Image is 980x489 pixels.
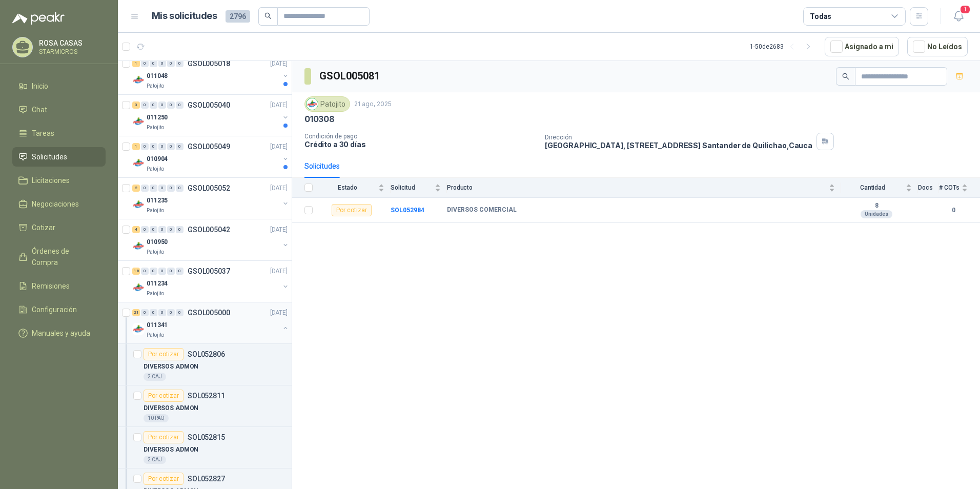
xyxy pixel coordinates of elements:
span: Manuales y ayuda [32,328,90,339]
p: SOL052806 [188,351,225,358]
p: SOL052827 [188,475,225,482]
a: 1 0 0 0 0 0 GSOL005018[DATE] Company Logo011048Patojito [132,57,290,90]
div: 1 - 50 de 2683 [750,38,816,55]
p: ROSA CASAS [39,39,103,47]
p: Patojito [147,82,164,90]
span: Tareas [32,128,54,139]
p: GSOL005042 [188,226,230,233]
div: Todas [810,11,831,22]
h1: Mis solicitudes [152,9,217,24]
div: Por cotizar [144,348,183,360]
p: 011235 [147,196,168,206]
th: Cantidad [841,178,918,198]
img: Company Logo [132,115,145,128]
p: 010308 [304,114,335,125]
div: Unidades [861,210,892,218]
div: 0 [167,268,175,275]
img: Company Logo [132,240,145,252]
img: Logo peakr [12,12,65,25]
span: Chat [32,104,47,115]
img: Company Logo [132,198,145,211]
div: 2 CAJ [144,456,166,464]
b: DIVERSOS COMERCIAL [447,206,517,214]
div: 0 [167,101,175,109]
span: Configuración [32,304,77,315]
div: 0 [150,60,157,67]
button: Asignado a mi [825,37,899,56]
b: 0 [939,206,968,215]
div: 0 [176,185,183,192]
a: Por cotizarSOL052806DIVERSOS ADMON2 CAJ [118,344,292,385]
p: Condición de pago [304,133,537,140]
div: 0 [176,143,183,150]
img: Company Logo [307,98,318,110]
p: 011234 [147,279,168,289]
p: [DATE] [270,308,288,318]
div: 21 [132,309,140,316]
p: GSOL005052 [188,185,230,192]
p: DIVERSOS ADMON [144,445,198,455]
a: 2 0 0 0 0 0 GSOL005052[DATE] Company Logo011235Patojito [132,182,290,215]
p: [DATE] [270,142,288,152]
div: 18 [132,268,140,275]
p: GSOL005037 [188,268,230,275]
span: Solicitudes [32,151,67,162]
span: Inicio [32,80,48,92]
div: 2 [132,185,140,192]
img: Company Logo [132,323,145,335]
span: Negociaciones [32,198,79,210]
div: 0 [158,226,166,233]
div: 0 [141,226,149,233]
a: Tareas [12,124,106,143]
p: 010904 [147,154,168,164]
div: 3 [132,101,140,109]
span: Producto [447,184,827,191]
p: DIVERSOS ADMON [144,403,198,413]
p: 011048 [147,71,168,81]
p: 011250 [147,113,168,123]
div: 4 [132,226,140,233]
div: 0 [150,268,157,275]
th: Docs [918,178,939,198]
div: 0 [141,143,149,150]
p: GSOL005018 [188,60,230,67]
p: [DATE] [270,59,288,69]
div: 0 [141,101,149,109]
p: [DATE] [270,100,288,110]
p: Patojito [147,248,164,256]
div: 10 PAQ [144,414,169,422]
a: 1 0 0 0 0 0 GSOL005049[DATE] Company Logo010904Patojito [132,140,290,173]
p: Patojito [147,124,164,132]
div: 0 [176,101,183,109]
a: 18 0 0 0 0 0 GSOL005037[DATE] Company Logo011234Patojito [132,265,290,298]
div: 0 [176,60,183,67]
div: 0 [141,185,149,192]
div: 0 [167,143,175,150]
div: 0 [150,226,157,233]
a: 21 0 0 0 0 0 GSOL005000[DATE] Company Logo011341Patojito [132,307,290,339]
div: 0 [158,268,166,275]
span: Solicitud [391,184,433,191]
a: Órdenes de Compra [12,241,106,272]
p: GSOL005040 [188,101,230,109]
div: Por cotizar [144,431,183,443]
img: Company Logo [132,74,145,86]
a: Por cotizarSOL052811DIVERSOS ADMON10 PAQ [118,385,292,427]
span: Remisiones [32,280,70,292]
div: Solicitudes [304,160,340,172]
th: Estado [319,178,391,198]
p: 21 ago, 2025 [354,99,392,109]
a: Negociaciones [12,194,106,214]
p: Patojito [147,331,164,339]
p: GSOL005049 [188,143,230,150]
span: 1 [959,5,971,14]
div: Por cotizar [144,473,183,485]
div: Por cotizar [332,204,372,216]
div: 0 [158,143,166,150]
a: 4 0 0 0 0 0 GSOL005042[DATE] Company Logo010950Patojito [132,223,290,256]
a: Solicitudes [12,147,106,167]
span: search [842,73,849,80]
div: 1 [132,60,140,67]
div: 0 [158,60,166,67]
span: Cantidad [841,184,904,191]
